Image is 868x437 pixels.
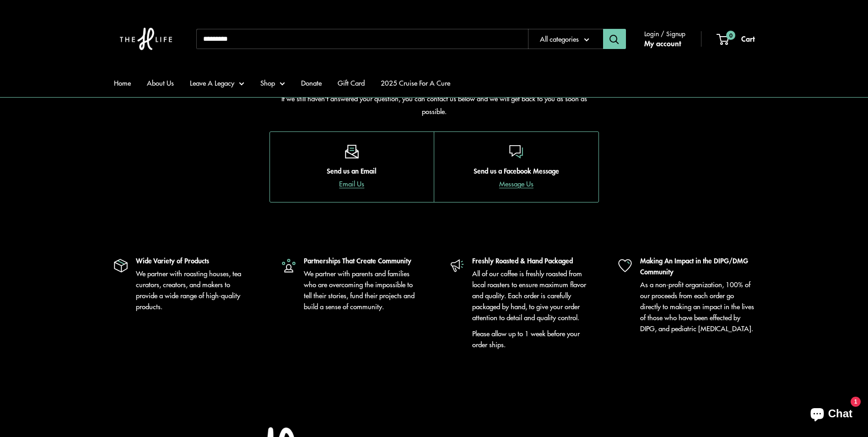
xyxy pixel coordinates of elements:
a: Gift Card [338,76,365,89]
p: Freshly Roasted & Hand Packaged [472,255,587,266]
p: We partner with parents and families who are overcoming the impossible to tell their stories, fun... [304,268,418,312]
p: Making An Impact in the DIPG/DMG Community [640,255,755,277]
p: We partner with roasting houses, tea curators, creators, and makers to provide a wide range of hi... [136,268,250,312]
a: 0 Cart [717,32,755,46]
span: Login / Signup [644,27,685,39]
p: Send us a Facebook Message [450,165,582,176]
a: My account [644,37,681,50]
button: Search [603,29,626,49]
inbox-online-store-chat: Shopify online store chat [802,400,861,430]
p: Wide Variety of Products [136,255,250,266]
a: Shop [260,76,285,89]
p: Partnerships That Create Community [304,255,418,266]
p: All of our coffee is freshly roasted from local roasters to ensure maximum flavor and quality. Ea... [472,268,587,323]
a: Leave A Legacy [190,76,244,89]
input: Search... [196,29,528,49]
p: Please allow up to 1 week before your order ships. [472,328,587,350]
a: Email Us [339,179,364,188]
a: Home [114,76,131,89]
span: Cart [741,33,755,44]
p: Send us an Email [286,165,418,176]
p: As a non-profit organization, 100% of our proceeds from each order go directly to making an impac... [640,279,755,334]
a: About Us [147,76,174,89]
a: 2025 Cruise For A Cure [381,76,450,89]
p: If we still haven't answered your question, you can contact us below and we will get back to you ... [270,92,599,118]
img: The H Life [114,9,178,69]
a: Message Us [499,179,534,188]
a: Donate [301,76,322,89]
span: 0 [726,31,735,40]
